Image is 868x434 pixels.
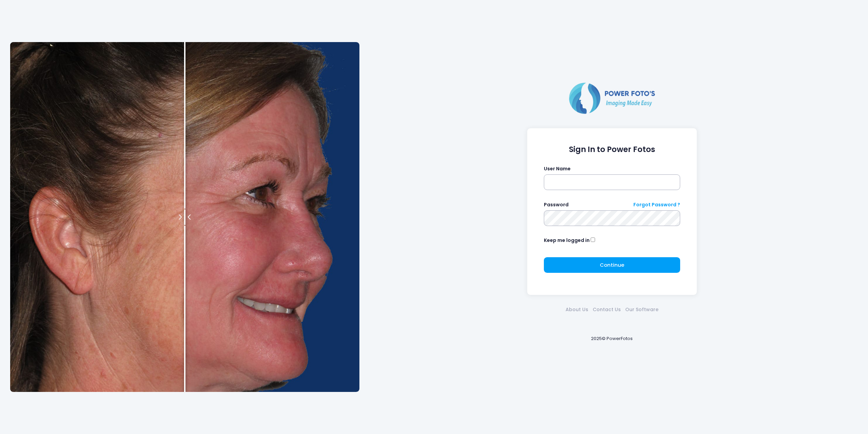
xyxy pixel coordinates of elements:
[544,165,571,172] label: User Name
[590,306,623,313] a: Contact Us
[600,261,624,268] span: Continue
[544,145,680,154] h1: Sign In to Power Fotos
[544,201,569,208] label: Password
[544,237,590,244] label: Keep me logged in
[366,324,858,353] div: 2025© PowerFotos
[633,201,680,208] a: Forgot Password ?
[623,306,660,313] a: Our Software
[566,81,658,115] img: Logo
[544,257,680,273] button: Continue
[563,306,590,313] a: About Us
